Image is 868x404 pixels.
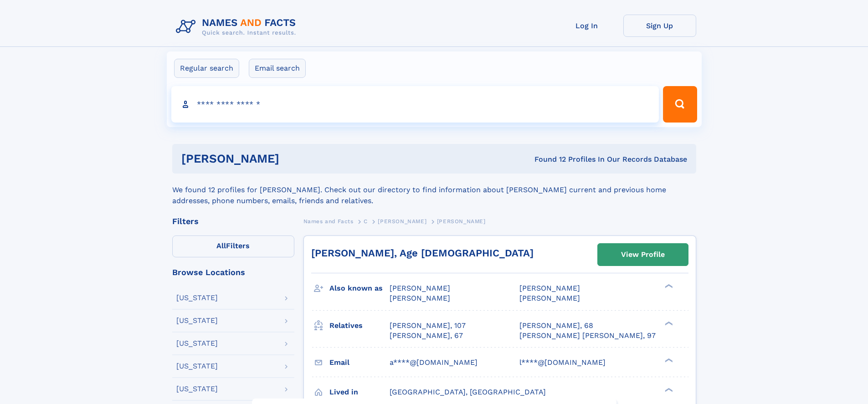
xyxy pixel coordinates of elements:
div: Browse Locations [172,268,294,276]
div: [US_STATE] [176,317,218,324]
h3: Also known as [329,281,390,296]
a: View Profile [598,244,688,266]
span: [PERSON_NAME] [519,284,580,292]
span: All [216,241,226,250]
a: [PERSON_NAME] [378,215,426,227]
span: [PERSON_NAME] [519,294,580,302]
img: Logo Names and Facts [172,15,303,39]
div: ❯ [663,320,673,326]
div: ❯ [663,387,673,393]
span: [PERSON_NAME] [390,284,450,292]
a: Sign Up [623,15,696,37]
a: [PERSON_NAME], Age [DEMOGRAPHIC_DATA] [311,247,534,259]
label: Filters [172,235,294,257]
label: Regular search [174,59,239,78]
a: [PERSON_NAME], 67 [390,331,463,341]
h3: Relatives [329,318,390,333]
h3: Lived in [329,384,390,400]
div: [US_STATE] [176,294,218,302]
div: ❯ [663,283,673,289]
a: [PERSON_NAME], 107 [390,321,466,331]
div: View Profile [621,244,665,265]
span: [GEOGRAPHIC_DATA], [GEOGRAPHIC_DATA] [390,388,546,396]
span: [PERSON_NAME] [390,294,450,302]
div: [US_STATE] [176,363,218,370]
button: Search Button [663,86,697,123]
a: [PERSON_NAME], 68 [519,321,593,331]
span: [PERSON_NAME] [437,218,486,225]
div: [US_STATE] [176,385,218,393]
a: Names and Facts [303,215,354,227]
h3: Email [329,355,390,370]
div: ❯ [663,357,673,363]
a: Log In [550,15,623,37]
a: C [364,215,368,227]
a: [PERSON_NAME] [PERSON_NAME], 97 [519,331,656,341]
div: Found 12 Profiles In Our Records Database [407,154,687,164]
span: [PERSON_NAME] [378,218,426,225]
div: [US_STATE] [176,340,218,347]
div: Filters [172,217,294,225]
span: C [364,218,368,225]
input: search input [171,86,659,123]
h1: [PERSON_NAME] [181,153,407,164]
div: We found 12 profiles for [PERSON_NAME]. Check out our directory to find information about [PERSON... [172,174,696,206]
label: Email search [249,59,306,78]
